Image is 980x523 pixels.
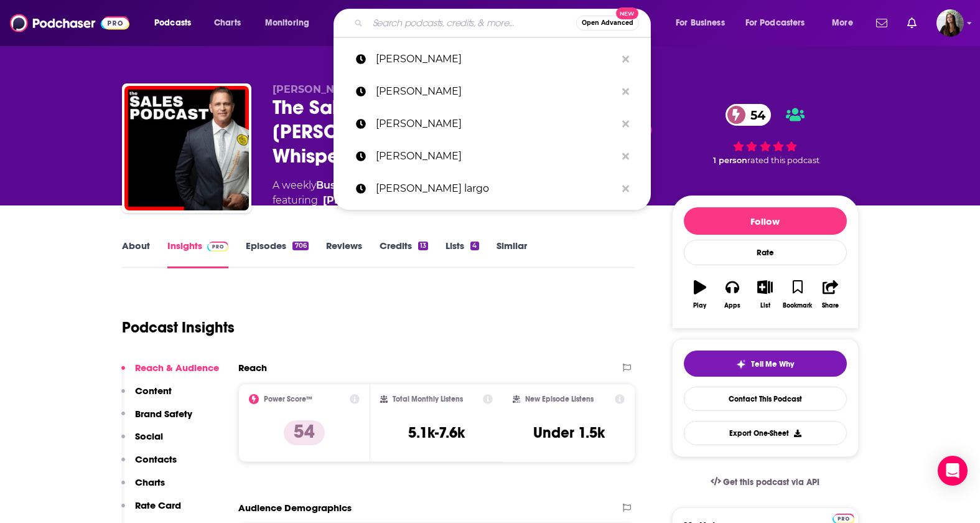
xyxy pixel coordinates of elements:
[207,242,229,252] img: Podchaser Pro
[936,9,964,37] img: User Profile
[121,408,192,431] button: Brand Safety
[823,13,869,33] button: open menu
[121,499,181,522] button: Rate Card
[376,108,616,140] p: wes shaeffer
[135,430,163,442] p: Social
[376,43,616,75] p: wes schaeffer
[376,75,616,108] p: wes shcaeffer
[693,302,706,309] div: Play
[135,499,181,511] p: Rate Card
[902,12,922,34] a: Show notifications dropdown
[582,20,633,26] span: Open Advanced
[334,172,651,205] a: [PERSON_NAME] largo
[167,240,229,268] a: InsightsPodchaser Pro
[135,476,165,488] p: Charts
[497,240,527,268] a: Similar
[749,272,781,317] button: List
[747,156,819,165] span: rated this podcast
[684,387,847,411] a: Contact This Podcast
[238,362,267,374] h2: Reach
[724,302,740,309] div: Apps
[334,75,651,108] a: [PERSON_NAME]
[672,83,859,186] div: 54 1 personrated this podcast
[760,302,770,309] div: List
[938,456,968,486] div: Open Intercom Messenger
[334,43,651,75] a: [PERSON_NAME]
[726,104,772,126] a: 54
[135,362,219,374] p: Reach & Audience
[470,242,478,250] div: 4
[525,395,594,403] h2: New Episode Listens
[146,13,207,33] button: open menu
[684,272,716,317] button: Play
[121,453,177,476] button: Contacts
[323,193,412,208] a: Wes Schaeffer
[264,395,312,403] h2: Power Score™
[936,9,964,37] button: Show profile menu
[122,318,235,337] h1: Podcast Insights
[238,502,352,514] h2: Audience Demographics
[154,14,191,32] span: Podcasts
[751,359,794,369] span: Tell Me Why
[135,385,172,397] p: Content
[121,362,219,385] button: Reach & Audience
[334,108,651,140] a: [PERSON_NAME]
[334,140,651,172] a: [PERSON_NAME]
[380,240,428,268] a: Credits13
[667,13,740,33] button: open menu
[273,193,562,208] span: featuring
[393,395,463,403] h2: Total Monthly Listens
[723,477,819,488] span: Get this podcast via API
[701,467,830,497] a: Get this podcast via API
[684,421,847,445] button: Export One-Sheet
[256,13,325,33] button: open menu
[206,13,248,33] a: Charts
[408,423,465,442] h3: 5.1k-7.6k
[368,13,576,33] input: Search podcasts, credits, & more...
[246,240,308,268] a: Episodes706
[284,420,325,445] p: 54
[376,140,616,172] p: david heacock
[10,11,129,35] img: Podchaser - Follow, Share and Rate Podcasts
[738,104,772,126] span: 54
[121,476,165,499] button: Charts
[783,302,812,309] div: Bookmark
[871,12,892,34] a: Show notifications dropdown
[135,453,177,465] p: Contacts
[782,272,814,317] button: Bookmark
[122,240,150,268] a: About
[684,207,847,235] button: Follow
[736,359,746,369] img: tell me why sparkle
[135,408,192,420] p: Brand Safety
[214,14,241,32] span: Charts
[273,178,562,208] div: A weekly podcast
[676,14,725,32] span: For Business
[684,240,847,265] div: Rate
[292,242,308,250] div: 706
[121,430,163,453] button: Social
[713,156,747,165] span: 1 person
[716,272,749,317] button: Apps
[376,172,616,205] p: amberly largo
[616,7,638,19] span: New
[832,14,853,32] span: More
[316,179,362,191] a: Business
[273,83,362,95] span: [PERSON_NAME]
[446,240,478,268] a: Lists4
[745,14,805,32] span: For Podcasters
[822,302,839,309] div: Share
[533,423,605,442] h3: Under 1.5k
[121,385,172,408] button: Content
[418,242,428,250] div: 13
[345,9,663,37] div: Search podcasts, credits, & more...
[814,272,846,317] button: Share
[124,86,249,210] img: The Sales Podcast With Wes Schaeffer, The Sales Whisperer®
[576,16,639,31] button: Open AdvancedNew
[737,13,823,33] button: open menu
[326,240,362,268] a: Reviews
[936,9,964,37] span: Logged in as bnmartinn
[265,14,309,32] span: Monitoring
[684,351,847,377] button: tell me why sparkleTell Me Why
